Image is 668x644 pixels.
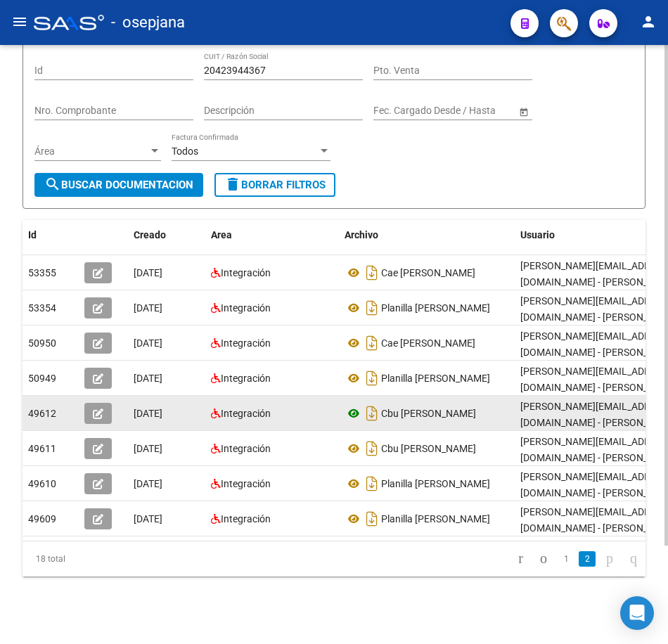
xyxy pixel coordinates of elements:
[224,176,241,193] mat-icon: delete
[381,443,476,454] span: Cbu [PERSON_NAME]
[23,220,79,250] datatable-header-cell: Id
[363,332,381,354] i: Descargar documento
[512,551,529,567] a: go to first page
[381,478,490,489] span: Planilla [PERSON_NAME]
[363,437,381,460] i: Descargar documento
[134,513,162,524] span: [DATE]
[363,402,381,425] i: Descargar documento
[381,337,475,349] span: Cae [PERSON_NAME]
[211,229,232,240] span: Area
[221,267,271,278] span: Integración
[28,443,56,454] span: 49611
[28,478,56,489] span: 49610
[221,408,271,419] span: Integración
[172,146,198,157] span: Todos
[221,302,271,314] span: Integración
[34,146,148,157] span: Área
[363,297,381,319] i: Descargar documento
[624,551,643,567] a: go to last page
[579,551,596,567] a: 2
[640,13,657,30] mat-icon: person
[221,513,271,524] span: Integración
[44,176,61,193] mat-icon: search
[345,229,378,240] span: Archivo
[134,337,162,349] span: [DATE]
[134,229,166,240] span: Creado
[28,373,56,384] span: 50949
[134,267,162,278] span: [DATE]
[516,104,531,119] button: Open calendar
[534,551,553,567] a: go to previous page
[28,513,56,524] span: 49609
[134,302,162,314] span: [DATE]
[381,373,490,384] span: Planilla [PERSON_NAME]
[128,220,205,250] datatable-header-cell: Creado
[28,337,56,349] span: 50950
[381,267,475,278] span: Cae [PERSON_NAME]
[134,373,162,384] span: [DATE]
[221,373,271,384] span: Integración
[28,302,56,314] span: 53354
[134,408,162,419] span: [DATE]
[577,547,598,571] li: page 2
[363,262,381,284] i: Descargar documento
[373,105,417,117] input: Start date
[28,408,56,419] span: 49612
[28,267,56,278] span: 53355
[221,478,271,489] span: Integración
[555,547,577,571] li: page 1
[381,513,490,524] span: Planilla [PERSON_NAME]
[221,443,271,454] span: Integración
[339,220,515,250] datatable-header-cell: Archivo
[111,7,185,38] span: - osepjana
[381,408,476,419] span: Cbu [PERSON_NAME]
[221,337,271,349] span: Integración
[11,13,28,30] mat-icon: menu
[558,551,574,567] a: 1
[205,220,339,250] datatable-header-cell: Area
[363,367,381,389] i: Descargar documento
[23,541,147,577] div: 18 total
[214,173,335,197] button: Borrar Filtros
[34,173,203,197] button: Buscar Documentacion
[381,302,490,314] span: Planilla [PERSON_NAME]
[28,229,37,240] span: Id
[134,478,162,489] span: [DATE]
[520,229,555,240] span: Usuario
[44,179,193,191] span: Buscar Documentacion
[429,105,498,117] input: End date
[363,472,381,495] i: Descargar documento
[620,596,654,630] div: Open Intercom Messenger
[134,443,162,454] span: [DATE]
[363,508,381,530] i: Descargar documento
[600,551,619,567] a: go to next page
[224,179,326,191] span: Borrar Filtros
